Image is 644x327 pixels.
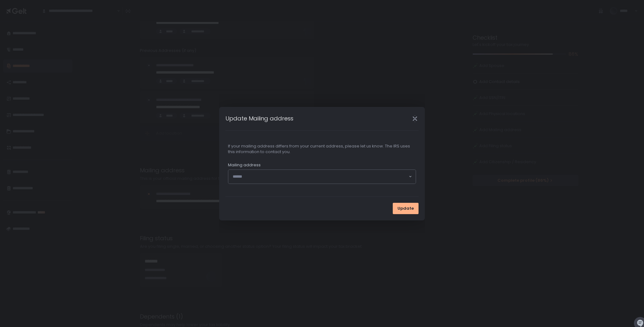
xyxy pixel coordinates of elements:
[228,170,416,184] div: Search for option
[233,174,408,180] input: Search for option
[225,114,293,123] h1: Update Mailing address
[397,206,414,211] span: Update
[228,143,416,155] div: If your mailing address differs from your current address, please let us know. The IRS uses this ...
[228,162,261,168] span: Mailing address
[405,115,425,122] div: Close
[393,203,419,214] button: Update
